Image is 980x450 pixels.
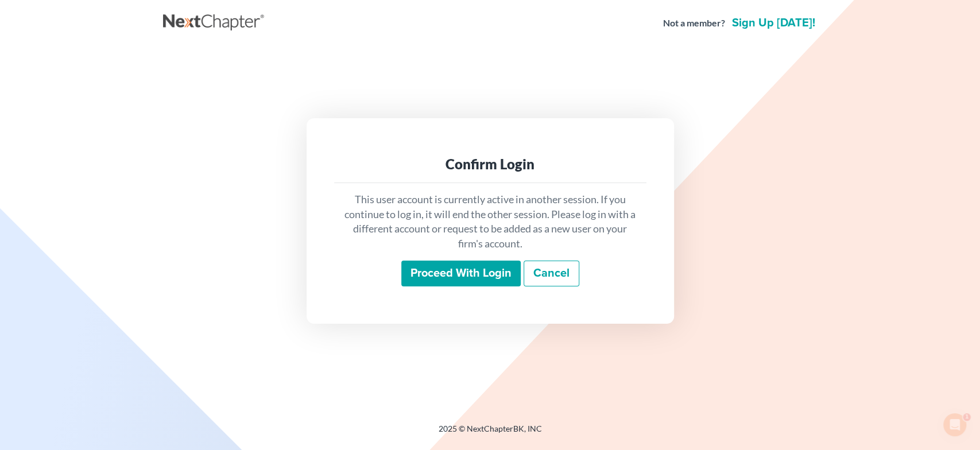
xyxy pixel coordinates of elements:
p: This user account is currently active in another session. If you continue to log in, it will end ... [343,192,637,251]
a: Sign up [DATE]! [730,17,818,29]
div: 2025 © NextChapterBK, INC [163,423,818,444]
span: 1 [964,411,974,420]
input: Proceed with login [401,261,521,287]
iframe: Intercom live chat [941,411,969,439]
div: Confirm Login [343,155,637,173]
strong: Not a member? [663,17,725,30]
a: Cancel [524,261,579,287]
